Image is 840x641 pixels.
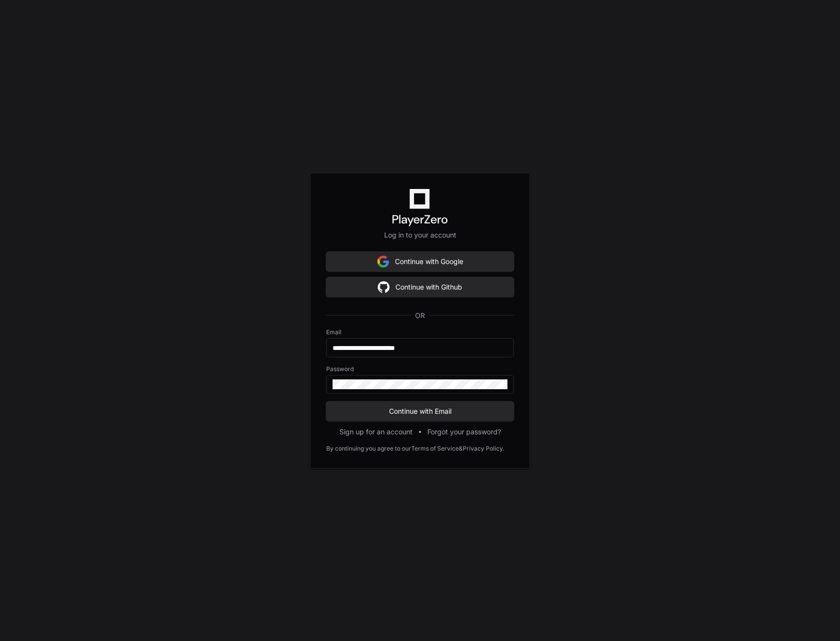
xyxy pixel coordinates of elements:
[427,427,501,437] button: Forgot your password?
[411,445,459,453] a: Terms of Service
[326,252,514,271] button: Continue with Google
[326,401,514,421] button: Continue with Email
[463,445,504,453] a: Privacy Policy.
[326,230,514,240] p: Log in to your account
[326,277,514,297] button: Continue with Github
[459,445,463,453] div: &
[326,328,514,336] label: Email
[326,365,514,373] label: Password
[377,252,389,271] img: Sign in with google
[339,427,413,437] button: Sign up for an account
[378,277,390,297] img: Sign in with google
[411,311,429,320] span: OR
[326,445,411,453] div: By continuing you agree to our
[326,406,514,416] span: Continue with Email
